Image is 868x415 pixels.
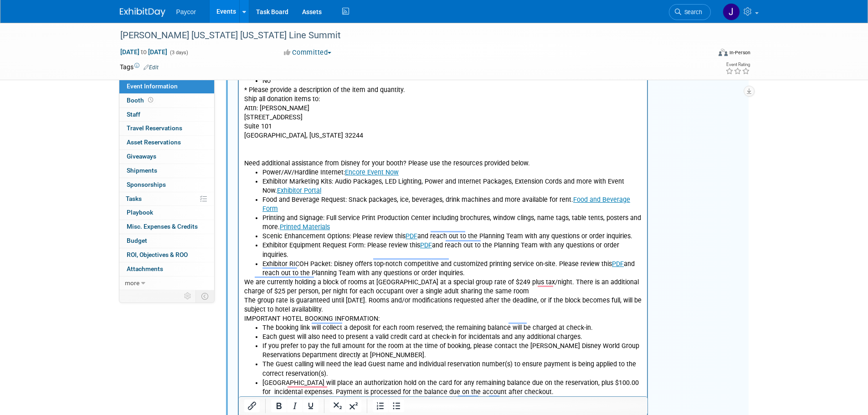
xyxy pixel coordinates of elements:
[119,122,214,135] a: Travel Reservations
[373,400,388,412] button: Numbered list
[119,108,214,122] a: Staff
[271,400,287,412] button: Bold
[346,400,361,412] button: Superscript
[24,388,404,406] li: If you prefer to pay the full amount for the room at the time of booking, please contact the [PER...
[127,181,166,188] span: Sponsorships
[176,8,196,15] span: Paycor
[681,9,702,15] span: Search
[119,94,214,108] a: Booth
[120,48,168,56] span: [DATE] [DATE]
[127,97,155,104] span: Booth
[127,167,157,174] span: Shipments
[125,279,139,287] span: more
[127,251,188,258] span: ROI, Objectives & ROO
[127,209,153,216] span: Playbook
[119,262,214,276] a: Attachments
[119,220,214,234] a: Misc. Expenses & Credits
[146,97,155,103] span: Booth not reserved yet
[5,324,404,342] p: We are currently holding a block of rooms at [GEOGRAPHIC_DATA] at a special group rate of $249 pl...
[144,64,159,71] a: Edit
[389,400,404,412] button: Bullet list
[119,248,214,262] a: ROI, Objectives & ROO
[281,48,335,57] button: Committed
[180,290,196,302] td: Personalize Event Tab Strip
[127,237,147,244] span: Budget
[127,82,178,90] span: Event Information
[244,400,260,412] button: Insert/edit link
[120,62,159,72] td: Tags
[119,234,214,248] a: Budget
[373,306,385,314] a: PDF
[127,138,181,146] span: Asset Reservations
[120,8,165,17] img: ExhibitDay
[119,136,214,149] a: Asset Reservations
[119,277,214,290] a: more
[723,3,740,20] img: Jenny Campbell
[117,27,697,44] div: [PERSON_NAME] [US_STATE] [US_STATE] Line Summit
[725,62,750,67] div: Event Rating
[195,290,214,302] td: Toggle Event Tabs
[303,400,318,412] button: Underline
[119,80,214,93] a: Event Information
[127,265,163,272] span: Attachments
[24,379,404,388] li: Each guest will also need to present a valid credit card at check-in for incidentals and any addi...
[119,178,214,192] a: Sponsorships
[5,360,404,369] p: IMPORTANT HOTEL BOOKING INFORMATION:
[24,369,404,379] li: The booking link will collect a deposit for each room reserved; the remaining balance will be cha...
[119,150,214,164] a: Giveaways
[729,49,750,56] div: In-Person
[169,50,188,56] span: (3 days)
[127,124,182,132] span: Travel Reservations
[119,192,214,206] a: Tasks
[127,111,140,118] span: Staff
[330,400,345,412] button: Subscript
[119,164,214,178] a: Shipments
[126,195,142,202] span: Tasks
[287,400,303,412] button: Italic
[127,223,198,230] span: Misc. Expenses & Credits
[139,48,148,56] span: to
[669,4,711,20] a: Search
[127,153,156,160] span: Giveaways
[657,47,751,61] div: Event Format
[119,206,214,220] a: Playbook
[719,49,728,56] img: Format-Inperson.png
[5,342,404,360] p: The group rate is guaranteed until [DATE]. Rooms and/or modifications requested after the deadlin...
